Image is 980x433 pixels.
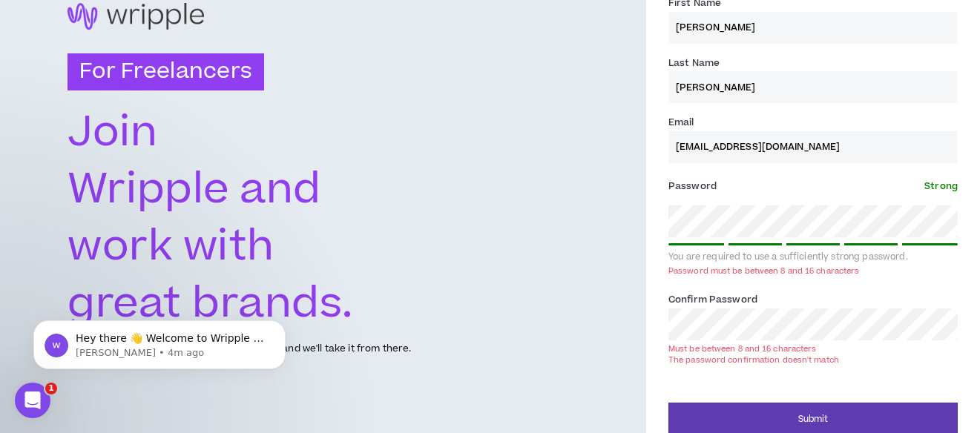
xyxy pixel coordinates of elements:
iframe: Intercom live chat [15,383,50,418]
iframe: Intercom notifications message [11,289,308,393]
text: work with [68,217,274,277]
span: Password [668,179,717,193]
text: great brands. [68,274,353,334]
input: First name [668,12,958,44]
span: Strong [924,179,958,193]
text: Join [68,103,157,162]
div: Must be between 8 and 16 characters [668,343,839,354]
span: 1 [45,383,57,394]
div: You are required to use a sufficiently strong password. [668,251,958,263]
label: Email [668,110,694,134]
h3: For Freelancers [68,53,264,90]
text: Wripple and [68,160,321,219]
label: Confirm Password [668,288,757,311]
label: Last Name [668,51,720,75]
div: The password confirmation doesn't match [668,354,839,366]
input: Last name [668,71,958,103]
div: Password must be between 8 and 16 characters [668,265,859,277]
input: Enter Email [668,131,958,163]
